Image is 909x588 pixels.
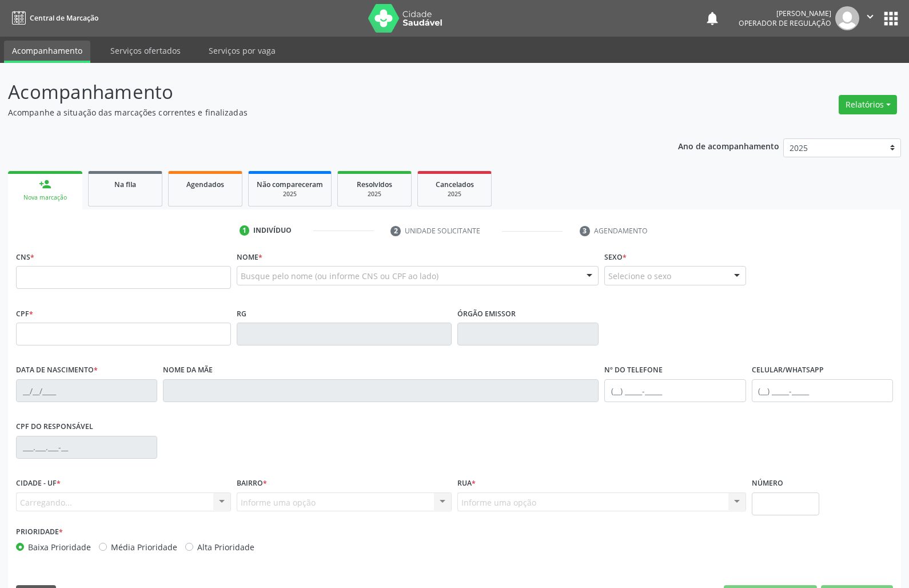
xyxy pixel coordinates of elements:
[16,418,93,436] label: CPF do responsável
[16,248,34,266] label: CNS
[237,475,267,492] label: Bairro
[16,475,61,492] label: Cidade - UF
[253,225,292,236] div: Indivíduo
[16,436,157,459] input: ___.___.___-__
[704,10,720,26] button: notifications
[257,190,323,198] div: 2025
[839,95,897,114] button: Relatórios
[114,180,136,189] span: Na fila
[881,9,901,29] button: apps
[8,106,633,118] p: Acompanhe a situação das marcações correntes e finalizadas
[604,379,745,402] input: (__) _____-_____
[237,248,262,266] label: Nome
[257,180,323,189] span: Não compareceram
[201,41,284,61] a: Serviços por vaga
[752,379,893,402] input: (__) _____-_____
[16,193,74,202] div: Nova marcação
[237,305,246,323] label: RG
[604,248,627,266] label: Sexo
[739,18,831,28] span: Operador de regulação
[186,180,224,189] span: Agendados
[864,10,876,23] i: 
[240,225,250,236] div: 1
[16,305,33,323] label: CPF
[8,78,633,106] p: Acompanhamento
[102,41,189,61] a: Serviços ofertados
[197,541,254,553] label: Alta Prioridade
[426,190,483,198] div: 2025
[678,138,779,153] p: Ano de acompanhamento
[346,190,403,198] div: 2025
[28,541,91,553] label: Baixa Prioridade
[739,9,831,18] div: [PERSON_NAME]
[357,180,392,189] span: Resolvidos
[436,180,474,189] span: Cancelados
[30,13,98,23] span: Central de Marcação
[4,41,90,63] a: Acompanhamento
[241,270,438,282] span: Busque pelo nome (ou informe CNS ou CPF ao lado)
[8,9,98,27] a: Central de Marcação
[39,178,51,190] div: person_add
[604,361,663,379] label: Nº do Telefone
[835,6,859,30] img: img
[752,475,783,492] label: Número
[859,6,881,30] button: 
[16,379,157,402] input: __/__/____
[457,305,516,323] label: Órgão emissor
[608,270,671,282] span: Selecione o sexo
[457,475,476,492] label: Rua
[16,361,98,379] label: Data de nascimento
[111,541,177,553] label: Média Prioridade
[16,523,63,541] label: Prioridade
[752,361,824,379] label: Celular/WhatsApp
[163,361,213,379] label: Nome da mãe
